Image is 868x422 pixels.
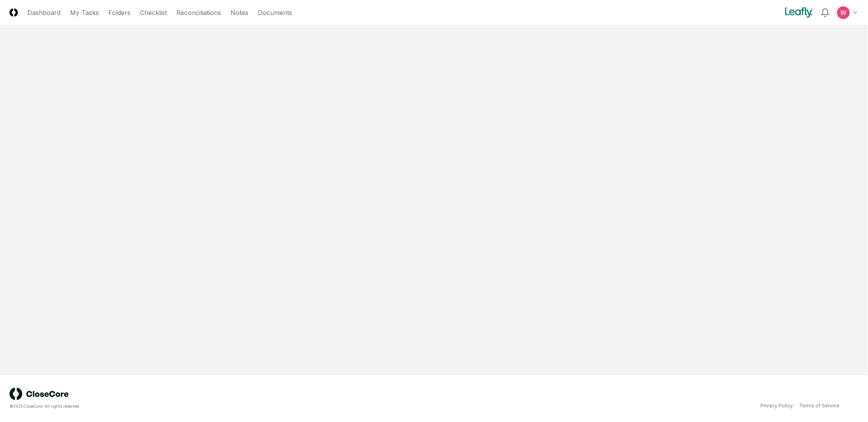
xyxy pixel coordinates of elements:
a: Folders [108,8,130,17]
a: Notes [231,8,248,17]
img: Logo [9,8,18,17]
img: Leafly logo [783,6,814,19]
a: Dashboard [27,8,61,17]
a: Privacy Policy [760,402,793,409]
a: Documents [258,8,292,17]
img: logo [9,388,69,400]
div: © 2025 CloseCore. All rights reserved. [9,403,434,409]
img: ACg8ocIceHSWyQfagGvDoxhDyw_3B2kX-HJcUhl_gb0t8GGG-Ydwuw=s96-c [837,6,850,19]
a: Terms of Service [799,402,840,409]
a: Checklist [140,8,167,17]
a: My Tasks [70,8,99,17]
a: Reconciliations [176,8,221,17]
